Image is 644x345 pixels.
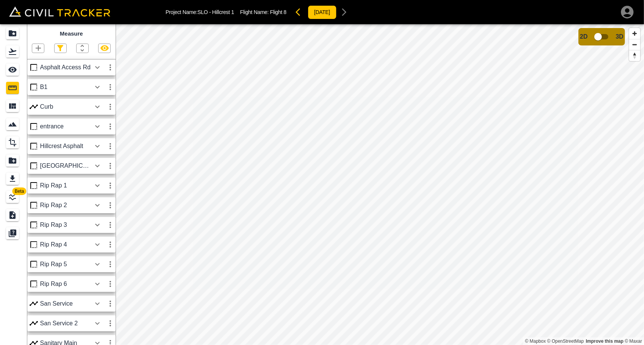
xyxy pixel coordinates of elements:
button: Zoom in [629,28,640,39]
span: 3D [616,33,624,40]
canvas: Map [116,24,644,345]
button: Zoom out [629,39,640,50]
a: OpenStreetMap [547,339,584,344]
span: Flight 8 [270,9,286,15]
span: 2D [580,33,588,40]
p: Flight Name: [240,9,286,15]
a: Maxar [625,339,642,344]
button: Reset bearing to north [629,50,640,61]
button: [DATE] [308,5,337,19]
p: Project Name: SLO - Hillcrest 1 [166,9,234,15]
img: Civil Tracker [9,6,110,17]
a: Mapbox [525,339,546,344]
a: Map feedback [586,339,624,344]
